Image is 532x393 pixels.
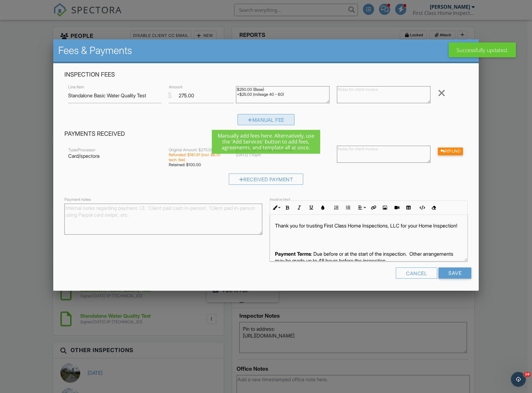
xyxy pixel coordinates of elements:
p: Thank you for trusting First Class Home Inspections, LLC for your Home Inspection! [275,222,462,229]
button: Colors [317,202,329,214]
div: Cancel [396,267,437,279]
div: Manual Fee [238,114,294,125]
button: Ordered List [330,202,342,214]
button: Align [355,202,367,214]
label: Payment notes [64,197,91,202]
button: Insert Table [403,202,414,214]
div: Refunded: $181.91 (incl. $6.91 tech. fee) [169,152,229,162]
p: : Due before or at the start of the inspection. Other arrangements may be made up to 48 hours bef... [275,250,462,264]
label: Line Item [68,84,84,90]
button: Code View [416,202,428,214]
span: 10 [524,372,531,377]
div: Type/Processor [68,148,162,152]
strong: Payment Terms [275,251,311,257]
div: [DATE] 1:10pm [236,152,329,157]
label: Invoice text [270,197,290,202]
div: Original Amount: $275.00 [169,148,229,152]
button: Bold (Ctrl+B) [282,202,294,214]
h2: Fees & Payments [58,44,474,57]
label: Amount [169,84,182,90]
textarea: $250.00 (Base) +$25.00 (mileage 40 - 60) [236,86,329,103]
a: Refund [438,148,463,154]
input: Save [438,267,471,279]
h4: Payments Received [64,130,468,138]
iframe: Intercom live chat [511,372,526,387]
div: Received Payment [229,174,303,185]
h4: Inspection Fees [64,71,468,79]
button: Underline (Ctrl+U) [305,202,317,214]
div: $ [168,90,172,101]
button: Insert Link (Ctrl+K) [367,202,379,214]
button: Unordered List [342,202,354,214]
button: Clear Formatting [428,202,439,214]
button: Italic (Ctrl+I) [294,202,305,214]
button: Insert Image (Ctrl+P) [379,202,391,214]
button: Inline Style [270,202,282,214]
div: pi_3S5V1XK7snlDGpRF0LiRH0Br [236,148,329,152]
div: Successfully updated. [449,42,516,57]
button: Insert Video [391,202,403,214]
a: Received Payment [229,178,303,184]
p: Card/spectora [68,152,162,159]
div: Refund [438,148,463,155]
div: Retained: $100.00 [169,162,229,167]
a: Manual Fee [238,118,294,125]
div: Transaction ID [236,143,329,148]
